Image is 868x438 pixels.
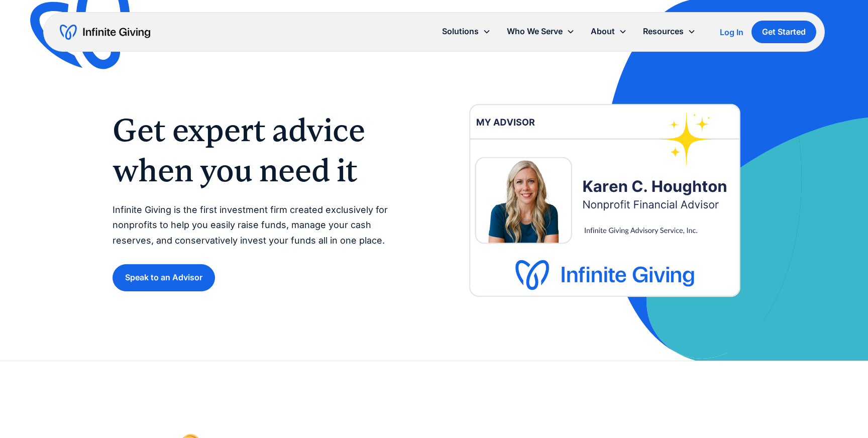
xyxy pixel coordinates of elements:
div: Resources [643,25,684,38]
a: home [60,24,150,40]
a: Speak to an Advisor [113,264,215,291]
div: Who We Serve [499,21,583,42]
div: Solutions [434,21,499,42]
div: Log In [720,28,743,36]
div: Who We Serve [507,25,563,38]
div: Resources [635,21,704,42]
a: Log In [720,26,743,38]
div: About [583,21,635,42]
p: Infinite Giving is the first investment firm created exclusively for nonprofits to help you easil... [113,202,414,249]
h1: Get expert advice when you need it [113,110,414,190]
div: About [591,25,615,38]
div: Solutions [442,25,479,38]
a: Get Started [751,21,816,43]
